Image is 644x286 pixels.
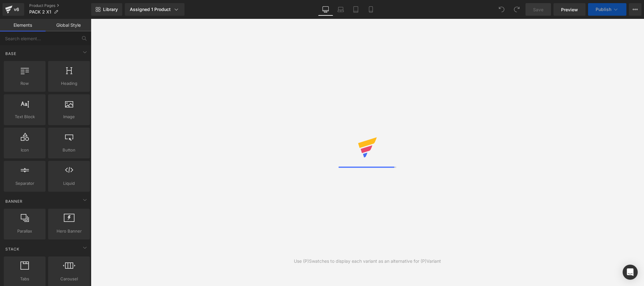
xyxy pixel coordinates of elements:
[596,7,611,12] span: Publish
[3,3,24,16] a: v6
[50,180,88,187] span: Liquid
[588,3,626,16] button: Publish
[6,180,44,187] span: Separator
[5,246,20,252] span: Stack
[318,3,333,16] a: Desktop
[5,51,17,57] span: Base
[13,5,20,14] div: v6
[91,3,122,16] a: New Library
[50,113,88,120] span: Image
[46,19,91,31] a: Global Style
[363,3,378,16] a: Mobile
[29,3,91,8] a: Product Pages
[5,198,23,204] span: Banner
[29,9,51,14] span: PACK 2 X1
[623,265,638,280] div: Open Intercom Messenger
[495,3,508,16] button: Undo
[50,80,88,87] span: Heading
[294,258,441,265] div: Use (P)Swatches to display each variant as an alternative for (P)Variant
[333,3,348,16] a: Laptop
[6,113,44,120] span: Text Block
[561,6,578,13] span: Preview
[50,228,88,234] span: Hero Banner
[50,276,88,282] span: Carousel
[6,80,44,87] span: Row
[130,6,179,13] div: Assigned 1 Product
[533,6,543,13] span: Save
[50,147,88,153] span: Button
[629,3,641,16] button: More
[6,147,44,153] span: Icon
[348,3,363,16] a: Tablet
[6,276,44,282] span: Tabs
[6,228,44,234] span: Parallax
[553,3,586,16] a: Preview
[510,3,523,16] button: Redo
[103,7,118,12] span: Library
